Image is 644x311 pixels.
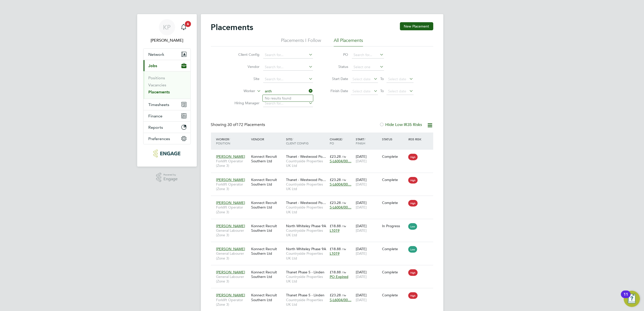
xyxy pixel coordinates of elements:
input: Search for... [263,88,313,95]
span: [DATE] [356,251,367,256]
span: [DATE] [356,205,367,210]
div: Complete [382,270,406,274]
div: Konnect Recruit Southern Ltd [250,244,285,258]
span: Thanet - Westwood Po… [286,154,326,159]
span: 172 Placements [228,122,265,127]
span: Thanet - Westwood Po… [286,177,326,182]
button: Timesheets [144,99,190,110]
span: [PERSON_NAME] [216,200,245,205]
a: [PERSON_NAME]Forklift Operator (Zone 3)Konnect Recruit Southern LtdThanet - Westwood Po…Countrysi... [215,198,433,202]
span: [PERSON_NAME] [216,154,245,159]
span: S-L6004/00… [330,298,351,302]
div: [DATE] [354,221,381,235]
span: Engage [163,177,178,181]
span: To [379,88,386,94]
span: £23.28 [330,200,341,205]
a: Placements [149,90,170,94]
span: General Labourer (Zone 3) [216,251,249,260]
button: Preferences [144,133,190,144]
span: North Whiteley Phase 9A [286,224,326,228]
span: Select date [388,89,407,93]
span: £23.28 [330,154,341,159]
span: [PERSON_NAME] [216,270,245,274]
span: Countryside Properties UK Ltd [286,205,327,214]
span: Countryside Properties UK Ltd [286,251,327,260]
div: Konnect Recruit Southern Ltd [250,175,285,189]
span: Forklift Operator (Zone 3) [216,298,249,307]
span: / Finish [356,137,365,145]
span: / hr [342,178,346,182]
div: 11 [624,294,628,301]
span: £18.88 [330,224,341,228]
a: Positions [149,75,165,80]
input: Search for... [352,51,384,59]
label: Start Date [326,76,348,81]
span: Select date [388,77,407,81]
span: £18.88 [330,247,341,251]
label: Hide Low IR35 Risks [379,122,422,127]
label: Vendor [231,64,260,69]
span: 30 of [228,122,237,127]
a: [PERSON_NAME]Forklift Operator (Zone 3)Konnect Recruit Southern LtdThanet Phase 5 - LindenCountry... [215,290,433,294]
span: S-L6004/00… [330,182,351,187]
div: Vendor [250,135,285,144]
span: North Whiteley Phase 9A [286,247,326,251]
span: High [408,154,418,160]
span: Select date [353,77,371,81]
div: [DATE] [354,244,381,258]
div: In Progress [382,224,406,228]
span: Kasia Piwowar [143,37,191,43]
span: £18.88 [330,270,341,274]
span: / hr [342,224,346,228]
div: Complete [382,247,406,251]
span: [DATE] [356,298,367,302]
a: [PERSON_NAME]General Labourer (Zone 3)Konnect Recruit Southern LtdThanet Phase 5 - LindenCountrys... [215,267,433,271]
button: Open Resource Center, 11 new notifications [624,291,640,307]
div: [DATE] [354,175,381,189]
span: Thanet Phase 5 - Linden [286,293,324,297]
span: / hr [342,247,346,251]
div: Complete [382,154,406,159]
span: Low [408,223,417,230]
h2: Placements [211,22,253,32]
li: Placements I Follow [281,37,321,46]
span: S-L6004/00… [330,205,351,210]
a: [PERSON_NAME]Forklift Operator (Zone 3)Konnect Recruit Southern LtdThanet - Westwood Po…Countrysi... [215,175,433,179]
span: Forklift Operator (Zone 3) [216,205,249,214]
span: Finance [149,114,163,118]
span: L1019 [330,228,340,233]
label: Worker [226,89,255,94]
span: Countryside Properties UK Ltd [286,228,327,237]
input: Select one [352,64,384,71]
input: Search for... [263,64,313,71]
span: / Position [216,137,230,145]
span: / hr [342,293,346,297]
div: Start [354,135,381,148]
label: Finish Date [326,89,348,93]
a: [PERSON_NAME]General Labourer (Zone 3)Konnect Recruit Southern LtdNorth Whiteley Phase 9ACountrys... [215,244,433,248]
span: General Labourer (Zone 3) [216,274,249,283]
label: PO [326,52,348,57]
span: Countryside Properties UK Ltd [286,182,327,191]
a: 6 [179,19,189,35]
input: Search for... [263,100,313,107]
a: Vacancies [149,83,166,87]
div: Konnect Recruit Southern Ltd [250,198,285,212]
a: Go to home page [143,149,191,158]
label: Client Config [231,52,260,57]
span: [PERSON_NAME] [216,224,245,228]
span: Thanet Phase 5 - Linden [286,270,324,274]
a: KP[PERSON_NAME] [143,19,191,43]
span: [DATE] [356,228,367,233]
div: Konnect Recruit Southern Ltd [250,221,285,235]
div: Jobs [144,71,190,99]
div: Konnect Recruit Southern Ltd [250,267,285,281]
span: [PERSON_NAME] [216,247,245,251]
span: High [408,177,418,184]
span: Forklift Operator (Zone 3) [216,159,249,168]
span: L1019 [330,251,340,256]
span: [PERSON_NAME] [216,293,245,297]
span: Reports [149,125,163,130]
li: No results found [263,95,313,101]
div: [DATE] [354,290,381,304]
